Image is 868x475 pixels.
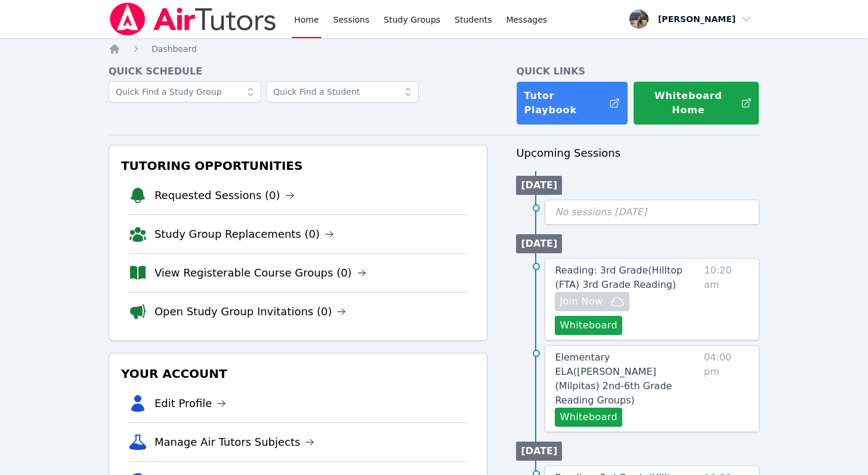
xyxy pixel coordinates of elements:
img: Air Tutors [109,2,277,36]
h3: Upcoming Sessions [516,145,759,162]
a: Tutor Playbook [516,81,628,125]
nav: Breadcrumb [109,43,759,55]
span: 04:00 pm [704,350,749,427]
a: Reading: 3rd Grade(Hilltop (FTA) 3rd Grade Reading) [555,263,699,292]
h3: Tutoring Opportunities [119,155,478,176]
button: Join Now [555,292,629,311]
h3: Your Account [119,363,478,384]
button: Whiteboard Home [633,81,759,125]
li: [DATE] [516,442,562,461]
input: Quick Find a Study Group [109,81,261,103]
a: Open Study Group Invitations (0) [155,303,347,320]
a: Manage Air Tutors Subjects [155,434,315,451]
span: Elementary ELA ( [PERSON_NAME] (Milpitas) 2nd-6th Grade Reading Groups ) [555,352,672,406]
a: Requested Sessions (0) [155,187,295,204]
span: Join Now [560,294,603,309]
input: Quick Find a Student [266,81,419,103]
button: Whiteboard [555,408,622,427]
span: Dashboard [152,44,197,54]
li: [DATE] [516,234,562,253]
h4: Quick Schedule [109,64,488,79]
a: Dashboard [152,43,197,55]
span: Reading: 3rd Grade ( Hilltop (FTA) 3rd Grade Reading ) [555,265,682,290]
span: No sessions [DATE] [555,206,647,218]
a: Edit Profile [155,395,227,412]
span: Messages [506,14,548,26]
a: Study Group Replacements (0) [155,226,334,243]
a: Elementary ELA([PERSON_NAME] (Milpitas) 2nd-6th Grade Reading Groups) [555,350,699,408]
li: [DATE] [516,176,562,195]
button: Whiteboard [555,316,622,335]
h4: Quick Links [516,64,759,79]
span: 10:20 am [704,263,749,335]
a: View Registerable Course Groups (0) [155,265,366,281]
